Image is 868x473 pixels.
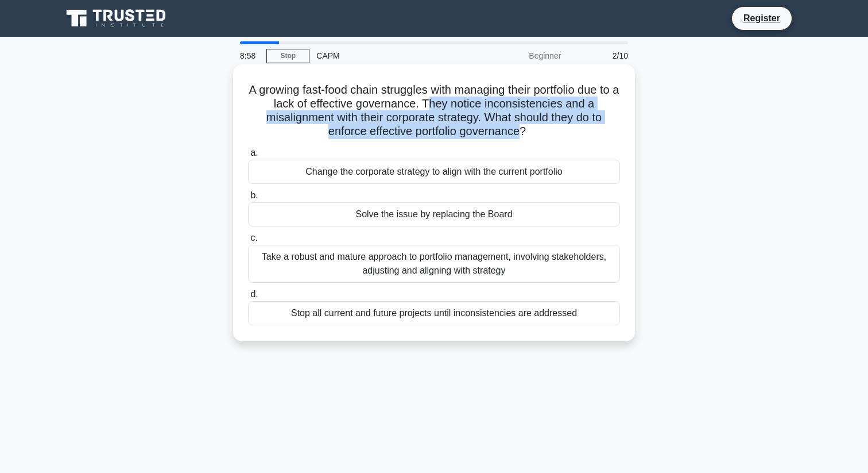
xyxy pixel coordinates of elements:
[250,233,257,243] span: c.
[248,160,620,184] div: Change the corporate strategy to align with the current portfolio
[248,202,620,226] div: Solve the issue by replacing the Board
[250,289,258,299] span: d.
[568,44,635,67] div: 2/10
[467,44,568,67] div: Beginner
[247,83,621,139] h5: A growing fast-food chain struggles with managing their portfolio due to a lack of effective gove...
[309,44,467,67] div: CAPM
[248,245,620,283] div: Take a robust and mature approach to portfolio management, involving stakeholders, adjusting and ...
[250,190,258,200] span: b.
[250,148,258,157] span: a.
[248,301,620,325] div: Stop all current and future projects until inconsistencies are addressed
[737,11,787,25] a: Register
[266,49,309,63] a: Stop
[233,44,266,67] div: 8:58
